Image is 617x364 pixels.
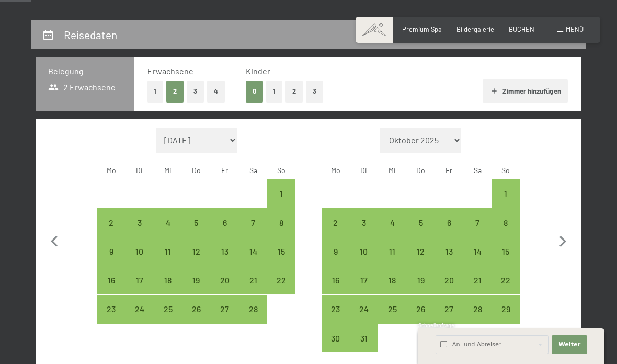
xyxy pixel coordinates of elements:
[407,305,433,331] div: 26
[492,179,520,208] div: Anreise möglich
[240,247,266,274] div: 14
[155,247,181,274] div: 11
[239,208,267,236] div: Sat Feb 07 2026
[182,208,210,236] div: Thu Feb 05 2026
[435,295,463,323] div: Anreise möglich
[267,266,295,294] div: Anreise möglich
[351,334,377,360] div: 31
[268,247,294,274] div: 15
[155,305,181,331] div: 25
[464,247,490,274] div: 14
[98,305,124,331] div: 23
[418,322,454,328] span: Schnellanfrage
[350,208,378,236] div: Anreise möglich
[147,66,193,76] span: Erwachsene
[492,295,520,323] div: Anreise möglich
[192,166,201,175] abbr: Donnerstag
[183,276,209,302] div: 19
[493,189,519,215] div: 1
[98,247,124,274] div: 9
[436,276,462,302] div: 20
[211,266,239,294] div: Fri Feb 20 2026
[48,82,116,93] span: 2 Erwachsene
[322,266,350,294] div: Anreise möglich
[322,208,350,236] div: Anreise möglich
[378,266,406,294] div: Anreise möglich
[350,266,378,294] div: Anreise möglich
[379,247,405,274] div: 11
[212,247,238,274] div: 13
[323,305,349,331] div: 23
[463,266,492,294] div: Sat Mar 21 2026
[351,247,377,274] div: 10
[211,208,239,236] div: Fri Feb 06 2026
[509,25,534,33] span: BUCHEN
[322,295,350,323] div: Mon Mar 23 2026
[182,237,210,266] div: Anreise möglich
[416,166,425,175] abbr: Donnerstag
[406,237,435,266] div: Thu Mar 12 2026
[463,266,492,294] div: Anreise möglich
[501,166,510,175] abbr: Sonntag
[125,208,154,236] div: Anreise möglich
[147,81,164,102] button: 1
[239,266,267,294] div: Anreise möglich
[435,237,463,266] div: Fri Mar 13 2026
[125,295,154,323] div: Anreise möglich
[267,237,295,266] div: Sun Feb 15 2026
[445,166,452,175] abbr: Freitag
[492,237,520,266] div: Sun Mar 15 2026
[240,305,266,331] div: 28
[154,295,182,323] div: Wed Feb 25 2026
[402,25,442,33] a: Premium Spa
[240,276,266,302] div: 21
[350,295,378,323] div: Anreise möglich
[97,266,125,294] div: Anreise möglich
[183,247,209,274] div: 12
[456,25,494,33] span: Bildergalerie
[183,305,209,331] div: 26
[182,266,210,294] div: Anreise möglich
[463,208,492,236] div: Sat Mar 07 2026
[378,237,406,266] div: Wed Mar 11 2026
[211,295,239,323] div: Anreise möglich
[492,208,520,236] div: Anreise möglich
[97,295,125,323] div: Mon Feb 23 2026
[154,237,182,266] div: Wed Feb 11 2026
[350,295,378,323] div: Tue Mar 24 2026
[323,219,349,245] div: 2
[323,276,349,302] div: 16
[211,266,239,294] div: Anreise möglich
[463,208,492,236] div: Anreise möglich
[463,237,492,266] div: Sat Mar 14 2026
[267,179,295,208] div: Sun Feb 01 2026
[331,166,340,175] abbr: Montag
[211,237,239,266] div: Anreise möglich
[164,166,172,175] abbr: Mittwoch
[154,208,182,236] div: Anreise möglich
[97,266,125,294] div: Mon Feb 16 2026
[182,237,210,266] div: Thu Feb 12 2026
[154,266,182,294] div: Wed Feb 18 2026
[351,305,377,331] div: 24
[187,81,204,102] button: 3
[406,208,435,236] div: Thu Mar 05 2026
[125,266,154,294] div: Tue Feb 17 2026
[435,266,463,294] div: Anreise möglich
[97,237,125,266] div: Anreise möglich
[182,295,210,323] div: Thu Feb 26 2026
[493,247,519,274] div: 15
[493,305,519,331] div: 29
[406,266,435,294] div: Thu Mar 19 2026
[136,166,143,175] abbr: Dienstag
[492,266,520,294] div: Sun Mar 22 2026
[435,266,463,294] div: Fri Mar 20 2026
[277,166,285,175] abbr: Sonntag
[407,276,433,302] div: 19
[64,28,117,41] h2: Reisedaten
[379,219,405,245] div: 4
[406,208,435,236] div: Anreise möglich
[268,219,294,245] div: 8
[306,81,323,102] button: 3
[378,208,406,236] div: Anreise möglich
